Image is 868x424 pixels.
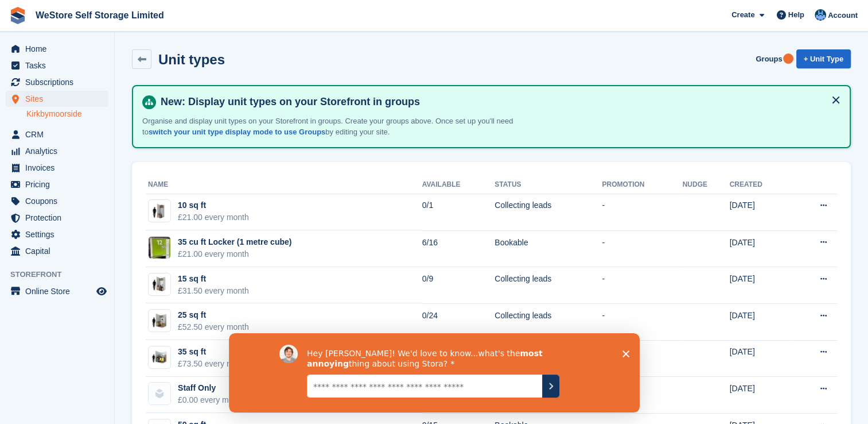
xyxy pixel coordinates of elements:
[178,394,244,406] div: £0.00 every month
[730,176,792,194] th: Created
[730,194,792,230] td: [DATE]
[815,9,826,21] img: Joanne Goff
[602,176,682,194] th: Promotion
[730,230,792,267] td: [DATE]
[95,284,108,298] a: Preview store
[422,194,495,230] td: 0/1
[495,267,602,304] td: Collecting leads
[25,283,94,299] span: Online Store
[422,267,495,304] td: 0/9
[25,226,94,242] span: Settings
[495,230,602,267] td: Bookable
[25,126,94,142] span: CRM
[9,7,26,24] img: stora-icon-8386f47178a22dfd0bd8f6a31ec36ba5ce8667c1dd55bd0f319d3a0aa187defe.svg
[796,49,851,68] a: + Unit Type
[25,243,94,259] span: Capital
[783,53,793,64] div: Tooltip anchor
[149,349,170,366] img: 35-sqft-unit.jpg
[146,176,422,194] th: Name
[178,236,291,248] div: 35 cu ft Locker (1 metre cube)
[142,115,544,138] p: Organise and display unit types on your Storefront in groups. Create your groups above. Once set ...
[25,176,94,192] span: Pricing
[6,41,108,57] a: menu
[178,321,249,333] div: £52.50 every month
[149,313,170,329] img: 25-sqft-unit.jpg
[6,210,108,226] a: menu
[6,193,108,209] a: menu
[602,267,682,304] td: -
[149,383,170,404] img: blank-unit-type-icon-ffbac7b88ba66c5e286b0e438baccc4b9c83835d4c34f86887a83fc20ec27e7b.svg
[178,199,249,211] div: 10 sq ft
[178,346,249,358] div: 35 sq ft
[751,49,787,68] a: Groups
[495,176,602,194] th: Status
[422,230,495,267] td: 6/16
[6,57,108,74] a: menu
[6,283,108,299] a: menu
[422,303,495,340] td: 0/24
[229,333,640,413] iframe: Survey by David from Stora
[6,226,108,242] a: menu
[602,377,682,414] td: -
[788,9,804,21] span: Help
[730,340,792,377] td: [DATE]
[158,52,225,67] h2: Unit types
[149,128,325,136] a: switch your unit type display mode to use Groups
[178,309,249,321] div: 25 sq ft
[6,160,108,176] a: menu
[828,10,858,21] span: Account
[6,126,108,142] a: menu
[149,237,170,259] img: IMG_1063%20(2).jpg
[156,95,840,109] h4: New: Display unit types on your Storefront in groups
[495,194,602,230] td: Collecting leads
[10,269,114,280] span: Storefront
[25,74,94,90] span: Subscriptions
[25,41,94,57] span: Home
[178,382,244,394] div: Staff Only
[6,243,108,259] a: menu
[178,273,249,285] div: 15 sq ft
[730,303,792,340] td: [DATE]
[6,74,108,90] a: menu
[602,230,682,267] td: -
[602,303,682,340] td: -
[25,91,94,107] span: Sites
[602,194,682,230] td: -
[682,176,729,194] th: Nudge
[25,57,94,74] span: Tasks
[6,91,108,107] a: menu
[495,303,602,340] td: Collecting leads
[6,143,108,159] a: menu
[731,9,754,21] span: Create
[178,211,249,223] div: £21.00 every month
[602,340,682,377] td: -
[25,160,94,176] span: Invoices
[422,176,495,194] th: Available
[6,176,108,192] a: menu
[178,248,291,260] div: £21.00 every month
[25,143,94,159] span: Analytics
[730,377,792,414] td: [DATE]
[178,285,249,297] div: £31.50 every month
[178,358,249,370] div: £73.50 every month
[26,109,108,120] a: Kirkbymoorside
[25,193,94,209] span: Coupons
[25,210,94,226] span: Protection
[149,203,170,219] img: 10-sqft-unit.jpg
[149,276,170,292] img: 15-sqft-unit.jpg
[31,6,169,25] a: WeStore Self Storage Limited
[730,267,792,304] td: [DATE]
